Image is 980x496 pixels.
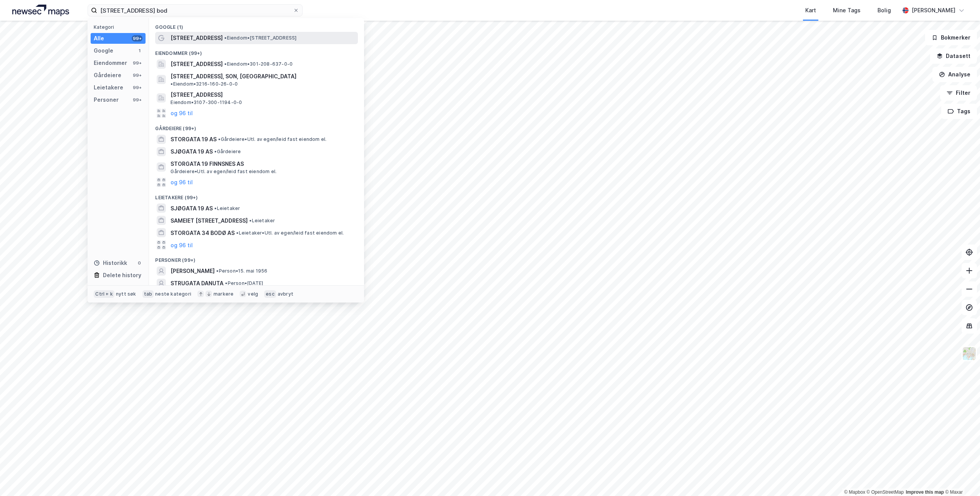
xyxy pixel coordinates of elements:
div: Bolig [877,6,891,15]
span: STRUGATA DANUTA [171,279,223,288]
div: Personer [94,95,119,104]
div: 99+ [132,60,142,66]
div: Historikk [94,258,127,268]
div: Ctrl + k [94,290,114,298]
div: Eiendommer (99+) [149,44,364,58]
span: Eiendom • [STREET_ADDRESS] [224,35,296,41]
div: Personer (99+) [149,251,364,265]
span: • [171,81,173,87]
div: neste kategori [155,291,191,297]
span: Leietaker [249,218,275,224]
button: Tags [941,104,977,119]
div: Mine Tags [833,6,861,15]
span: Gårdeiere • Utl. av egen/leid fast eiendom el. [218,136,326,142]
button: og 96 til [171,109,193,118]
div: Google [94,46,113,55]
span: Eiendom • 301-208-637-0-0 [224,61,293,67]
div: esc [264,290,276,298]
div: Kategori [94,24,146,30]
div: 0 [136,260,142,266]
div: 99+ [132,35,142,41]
span: • [225,280,227,286]
div: Alle [94,34,104,43]
span: Gårdeiere • Utl. av egen/leid fast eiendom el. [171,169,276,175]
iframe: Chat Widget [942,459,980,496]
span: • [214,149,217,154]
div: Leietakere (99+) [149,188,364,202]
div: Google (1) [149,18,364,32]
span: Leietaker [214,205,240,212]
span: [STREET_ADDRESS] [171,33,223,43]
span: • [216,268,219,274]
span: • [218,136,220,142]
span: [STREET_ADDRESS] [171,60,223,69]
span: Eiendom • 3107-300-1194-0-0 [171,99,242,106]
div: Kart [805,6,816,15]
span: STORGATA 19 AS [171,135,217,144]
div: 99+ [132,72,142,78]
div: Leietakere [94,83,123,92]
button: Analyse [932,67,977,82]
div: 1 [136,48,142,54]
span: SJØGATA 19 AS [171,204,213,213]
div: Delete history [103,271,141,280]
div: 99+ [132,97,142,103]
div: Eiendommer [94,58,127,68]
a: Improve this map [906,489,944,495]
div: nytt søk [116,291,136,297]
span: • [224,61,227,67]
div: markere [214,291,233,297]
span: Person • 15. mai 1956 [216,268,267,274]
button: Datasett [930,48,977,64]
span: [PERSON_NAME] [171,266,215,276]
span: Gårdeiere [214,149,241,155]
span: [STREET_ADDRESS], SON, [GEOGRAPHIC_DATA] [171,72,296,81]
button: og 96 til [171,240,193,250]
div: Gårdeiere [94,71,121,80]
div: Gårdeiere (99+) [149,119,364,133]
div: 99+ [132,84,142,91]
div: velg [248,291,258,297]
button: Bokmerker [925,30,977,45]
span: Eiendom • 3216-160-26-0-0 [171,81,238,87]
span: • [214,205,217,211]
img: Z [962,346,977,361]
input: Søk på adresse, matrikkel, gårdeiere, leietakere eller personer [97,5,293,16]
span: • [249,218,252,223]
div: avbryt [278,291,293,297]
span: STORGATA 19 FINNSNES AS [171,159,355,169]
span: • [236,230,238,236]
span: • [224,35,227,41]
div: tab [142,290,154,298]
span: SAMEIET [STREET_ADDRESS] [171,216,248,225]
span: SJØGATA 19 AS [171,147,213,156]
button: og 96 til [171,178,193,187]
img: logo.a4113a55bc3d86da70a041830d287a7e.svg [12,5,69,16]
span: Leietaker • Utl. av egen/leid fast eiendom el. [236,230,344,236]
span: [STREET_ADDRESS] [171,90,355,99]
span: Person • [DATE] [225,280,263,286]
div: [PERSON_NAME] [912,6,955,15]
a: OpenStreetMap [867,489,904,495]
a: Mapbox [844,489,865,495]
span: STORGATA 34 BODØ AS [171,228,235,238]
button: Filter [940,85,977,101]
